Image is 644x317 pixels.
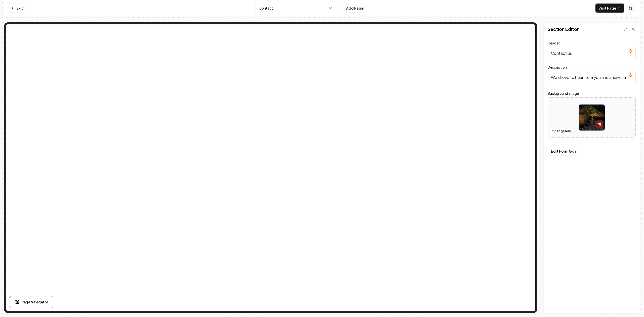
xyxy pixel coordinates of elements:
span: Page Navigator [21,299,48,305]
button: Edit Form Goal [548,147,581,156]
a: Edit Form Goal [548,148,581,154]
input: Header [548,46,636,60]
h2: Section Editor [548,26,579,33]
label: Description [548,65,567,69]
button: Open gallery [550,127,573,135]
a: Exit [8,4,26,13]
label: Header [548,41,560,45]
button: Page Navigator [9,296,53,308]
a: Visit Page [595,4,624,13]
label: Background image [548,90,636,96]
img: image [579,105,605,130]
input: Description [548,70,636,84]
button: Add Page [338,4,367,13]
